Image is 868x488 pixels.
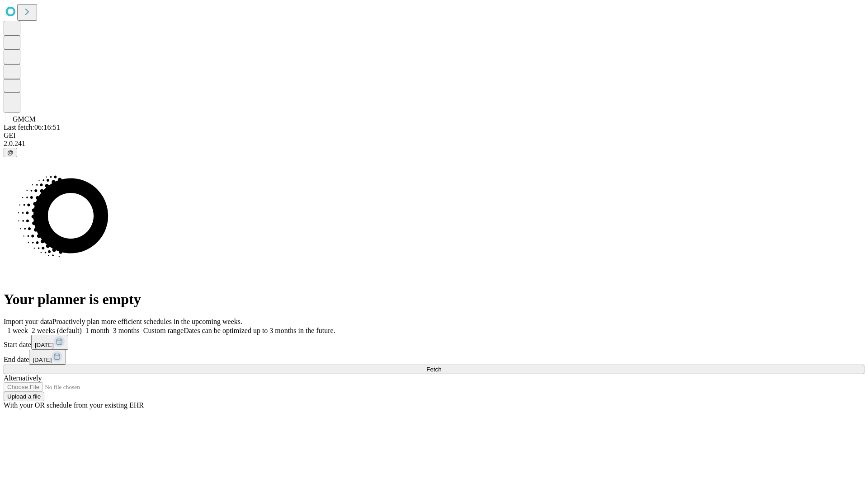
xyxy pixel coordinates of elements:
[29,350,66,365] button: [DATE]
[31,335,68,350] button: [DATE]
[4,335,864,350] div: Start date
[143,327,184,334] span: Custom range
[4,291,864,308] h1: Your planner is empty
[33,357,52,363] span: [DATE]
[426,366,441,373] span: Fetch
[13,115,36,123] span: GMCM
[4,401,144,409] span: With your OR schedule from your existing EHR
[32,327,82,334] span: 2 weeks (default)
[4,350,864,365] div: End date
[4,365,864,374] button: Fetch
[4,148,17,157] button: @
[4,123,60,131] span: Last fetch: 06:16:51
[4,392,44,401] button: Upload a file
[4,318,52,325] span: Import your data
[35,342,54,348] span: [DATE]
[85,327,109,334] span: 1 month
[52,318,242,325] span: Proactively plan more efficient schedules in the upcoming weeks.
[184,327,335,334] span: Dates can be optimized up to 3 months in the future.
[4,131,864,140] div: GEI
[7,327,28,334] span: 1 week
[113,327,140,334] span: 3 months
[4,374,42,382] span: Alternatively
[4,140,864,148] div: 2.0.241
[7,149,14,156] span: @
